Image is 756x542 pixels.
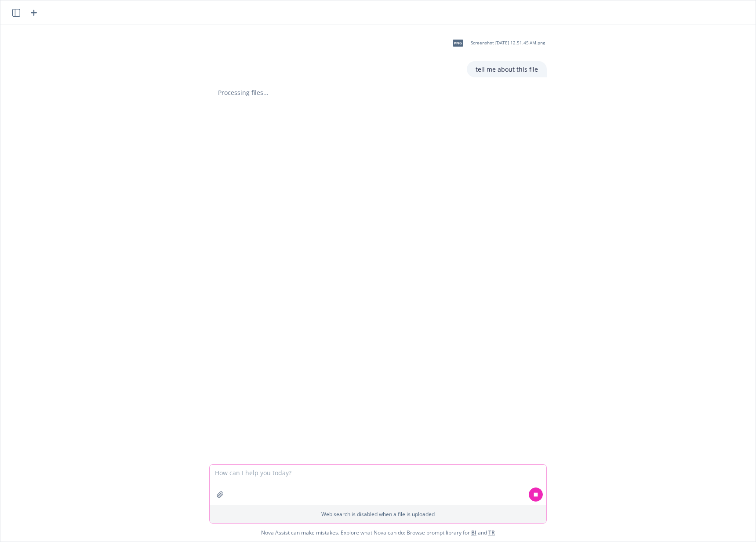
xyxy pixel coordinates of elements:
[488,529,495,536] a: TR
[471,40,545,46] span: Screenshot [DATE] 12.51.45 AM.png
[471,529,476,536] a: BI
[209,88,547,97] div: Processing files...
[447,32,547,54] div: pngScreenshot [DATE] 12.51.45 AM.png
[4,524,752,542] span: Nova Assist can make mistakes. Explore what Nova can do: Browse prompt library for and
[453,40,463,46] span: png
[476,65,538,74] p: tell me about this file
[215,510,541,518] p: Web search is disabled when a file is uploaded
